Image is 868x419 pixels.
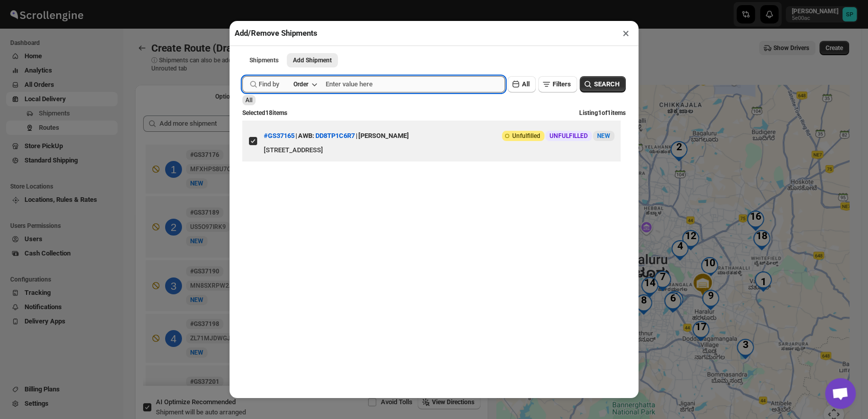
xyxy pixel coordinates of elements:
button: All [508,76,536,92]
span: All [522,80,530,88]
span: Filters [553,80,571,88]
span: All [245,97,253,104]
span: Shipments [249,56,279,64]
button: #GS37165 [264,132,294,139]
a: Open chat [825,378,856,409]
div: [PERSON_NAME] [358,127,409,145]
span: Unfulfilled [512,132,540,140]
button: Order [287,77,323,91]
button: × [619,26,633,40]
span: Find by [259,79,279,89]
button: DD8TP1C6R7 [315,132,355,139]
div: | | [264,127,409,145]
span: Add Shipment [293,56,332,64]
div: [STREET_ADDRESS] [264,145,614,155]
span: Listing 1 of 1 items [579,109,626,117]
span: SEARCH [594,79,620,89]
button: Filters [538,76,577,92]
span: NEW [597,132,610,139]
span: Selected 18 items [242,109,287,117]
span: UNFULFILLED [550,132,588,140]
button: SEARCH [580,76,626,92]
h2: Add/Remove Shipments [235,28,317,38]
span: AWB: [298,131,314,141]
div: Order [293,80,308,88]
div: Selected Shipments [135,107,488,389]
input: Enter value here [326,76,505,92]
